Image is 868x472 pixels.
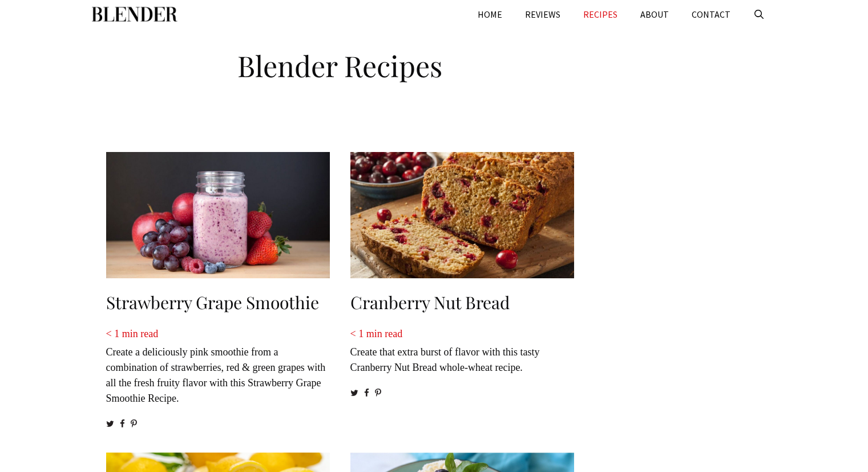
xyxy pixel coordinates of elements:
span: min read [122,328,158,339]
img: Cranberry Nut Bread [350,152,574,278]
span: min read [366,328,402,339]
a: Cranberry Nut Bread [350,291,510,314]
p: Create that extra burst of flavor with this tasty Cranberry Nut Bread whole-wheat recipe. [350,326,574,375]
h1: Blender Recipes [100,40,580,86]
span: < 1 [350,328,364,339]
a: Strawberry Grape Smoothie [106,291,319,314]
img: Strawberry Grape Smoothie [106,152,330,278]
p: Create a deliciously pink smoothie from a combination of strawberries, red & green grapes with al... [106,326,330,406]
span: < 1 [106,328,120,339]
